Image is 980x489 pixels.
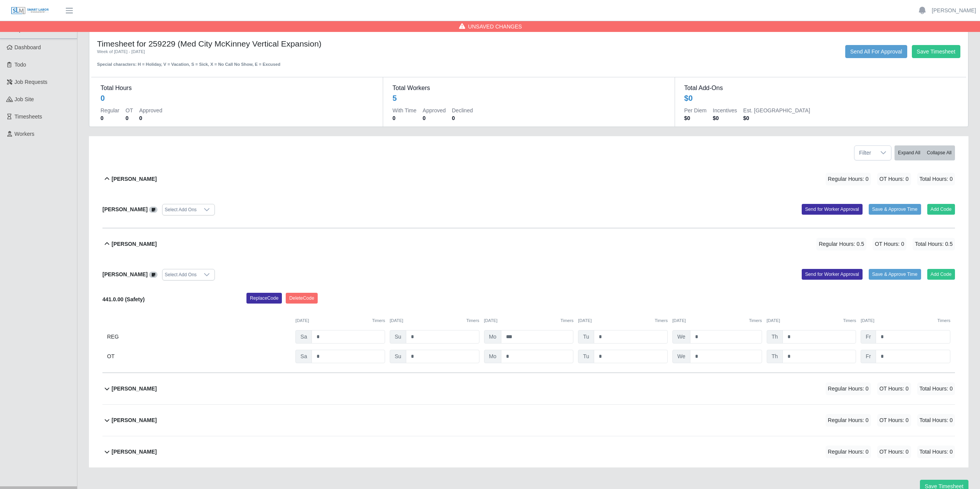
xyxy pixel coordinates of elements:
button: Timers [843,317,856,324]
button: [PERSON_NAME] Regular Hours: 0 OT Hours: 0 Total Hours: 0 [102,436,955,467]
span: Regular Hours: 0 [826,382,871,395]
dt: Total Workers [392,83,665,93]
div: Week of [DATE] - [DATE] [97,48,450,55]
button: Add Code [927,204,955,215]
b: [PERSON_NAME] [112,416,157,424]
span: Todo [15,62,26,68]
span: OT Hours: 0 [877,446,911,458]
b: [PERSON_NAME] [112,385,157,393]
span: Sa [295,330,312,344]
div: Select Add Ons [162,269,199,280]
span: Total Hours: 0.5 [913,238,955,250]
button: [PERSON_NAME] Regular Hours: 0.5 OT Hours: 0 Total Hours: 0.5 [102,229,955,260]
h4: Timesheet for 259229 (Med City McKinney Vertical Expansion) [97,39,450,48]
dt: With Time [392,107,416,114]
div: [DATE] [861,317,950,324]
span: We [672,330,690,344]
span: Fr [861,330,876,344]
b: [PERSON_NAME] [102,271,147,277]
dd: 0 [423,114,446,122]
dt: Est. [GEOGRAPHIC_DATA] [743,107,810,114]
button: Collapse All [923,145,955,160]
button: [PERSON_NAME] Regular Hours: 0 OT Hours: 0 Total Hours: 0 [102,373,955,404]
button: Save & Approve Time [869,269,921,280]
span: Total Hours: 0 [917,446,955,458]
div: REG [107,330,291,344]
span: OT Hours: 0 [873,238,906,250]
span: Total Hours: 0 [917,414,955,427]
dt: Total Add-Ons [684,83,957,93]
span: Su [390,350,406,363]
b: 441.0.00 (Safety) [102,296,145,302]
button: Timers [561,317,574,324]
button: Timers [655,317,668,324]
div: OT [107,350,291,363]
a: [PERSON_NAME] [932,7,976,15]
span: Total Hours: 0 [917,382,955,395]
span: Dashboard [15,44,41,50]
button: [PERSON_NAME] Regular Hours: 0 OT Hours: 0 Total Hours: 0 [102,164,955,195]
span: Sa [295,350,312,363]
dt: Total Hours [101,83,374,93]
button: DeleteCode [286,293,318,304]
button: Timers [372,317,385,324]
button: Send for Worker Approval [802,204,863,215]
span: OT Hours: 0 [877,173,911,185]
div: 0 [101,93,105,103]
div: [DATE] [767,317,856,324]
dt: Regular [101,107,119,114]
button: ReplaceCode [246,293,282,304]
div: [DATE] [390,317,479,324]
span: Th [767,330,783,344]
span: Su [390,330,406,344]
span: Tu [578,350,594,363]
dt: Declined [452,107,473,114]
button: Send All For Approval [845,45,907,58]
div: 5 [392,93,397,103]
button: Expand All [895,145,924,160]
dd: $0 [684,114,707,122]
span: Mo [484,330,501,344]
dt: OT [126,107,133,114]
a: View/Edit Notes [149,271,157,277]
span: Unsaved Changes [468,23,522,30]
a: View/Edit Notes [149,206,157,212]
button: Timers [466,317,479,324]
dt: Incentives [713,107,737,114]
button: Save & Approve Time [869,204,921,215]
div: [DATE] [578,317,668,324]
b: [PERSON_NAME] [112,448,157,456]
div: Special characters: H = Holiday, V = Vacation, S = Sick, X = No Call No Show, E = Excused [97,55,450,68]
div: [DATE] [484,317,574,324]
dt: Approved [423,107,446,114]
dt: Per Diem [684,107,707,114]
dd: 0 [452,114,473,122]
dd: $0 [713,114,737,122]
span: Mo [484,350,501,363]
b: [PERSON_NAME] [102,206,147,212]
span: We [672,350,690,363]
button: Send for Worker Approval [802,269,863,280]
span: job site [15,96,34,102]
div: bulk actions [895,145,955,160]
dd: $0 [743,114,810,122]
span: Job Requests [15,79,48,85]
span: Tu [578,330,594,344]
dd: 0 [101,114,119,122]
div: [DATE] [672,317,762,324]
span: Timesheets [15,113,42,120]
dt: Approved [139,107,162,114]
dd: 0 [126,114,133,122]
button: Timers [937,317,950,324]
span: OT Hours: 0 [877,382,911,395]
span: Th [767,350,783,363]
div: $0 [684,93,693,103]
b: [PERSON_NAME] [112,175,157,183]
div: [DATE] [295,317,385,324]
span: Filter [854,146,876,160]
button: Add Code [927,269,955,280]
button: [PERSON_NAME] Regular Hours: 0 OT Hours: 0 Total Hours: 0 [102,405,955,436]
span: Regular Hours: 0 [826,414,871,427]
span: Workers [15,131,35,137]
span: Regular Hours: 0 [826,446,871,458]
